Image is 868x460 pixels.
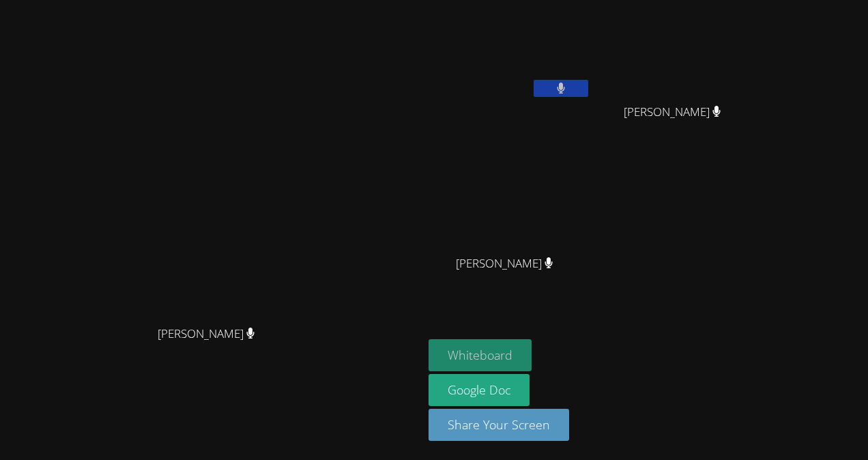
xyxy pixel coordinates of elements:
[624,102,721,122] span: [PERSON_NAME]
[429,374,530,406] a: Google Doc
[158,324,255,344] span: [PERSON_NAME]
[429,339,532,371] button: Whiteboard
[456,254,553,274] span: [PERSON_NAME]
[429,409,569,441] button: Share Your Screen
